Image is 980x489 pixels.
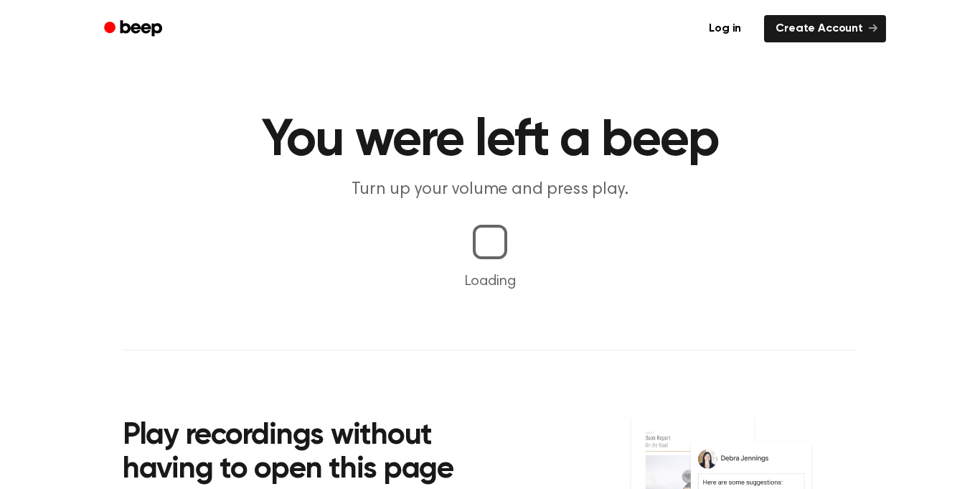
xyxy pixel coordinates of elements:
[123,115,857,167] h1: You were left a beep
[17,271,963,292] p: Loading
[215,178,765,202] p: Turn up your volume and press play.
[694,12,755,45] a: Log in
[123,419,509,488] h2: Play recordings without having to open this page
[764,15,886,42] a: Create Account
[94,15,175,43] a: Beep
